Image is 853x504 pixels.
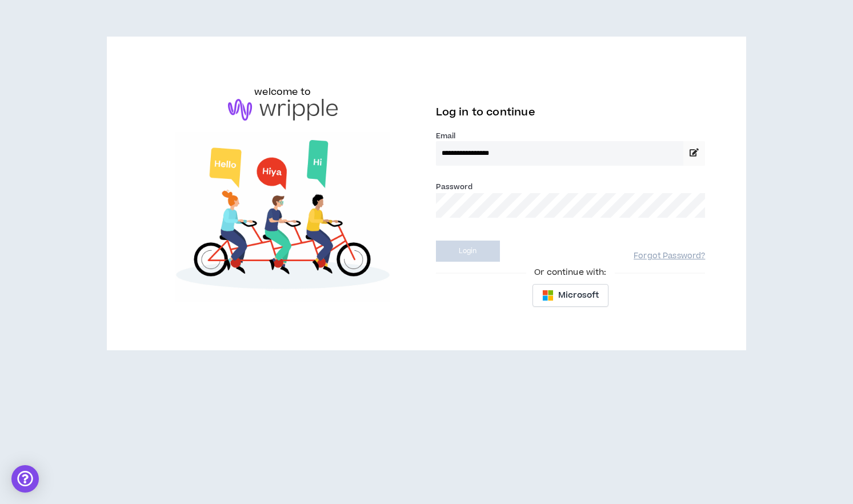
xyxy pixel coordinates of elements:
[532,284,608,307] button: Microsoft
[436,241,500,262] button: Login
[436,105,535,119] span: Log in to continue
[11,465,39,493] div: Open Intercom Messenger
[254,85,311,99] h6: welcome to
[436,182,473,192] label: Password
[228,99,338,121] img: logo-brand.png
[526,266,614,279] span: Or continue with:
[148,132,418,302] img: Welcome to Wripple
[634,251,705,262] a: Forgot Password?
[558,289,599,302] span: Microsoft
[436,131,706,141] label: Email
